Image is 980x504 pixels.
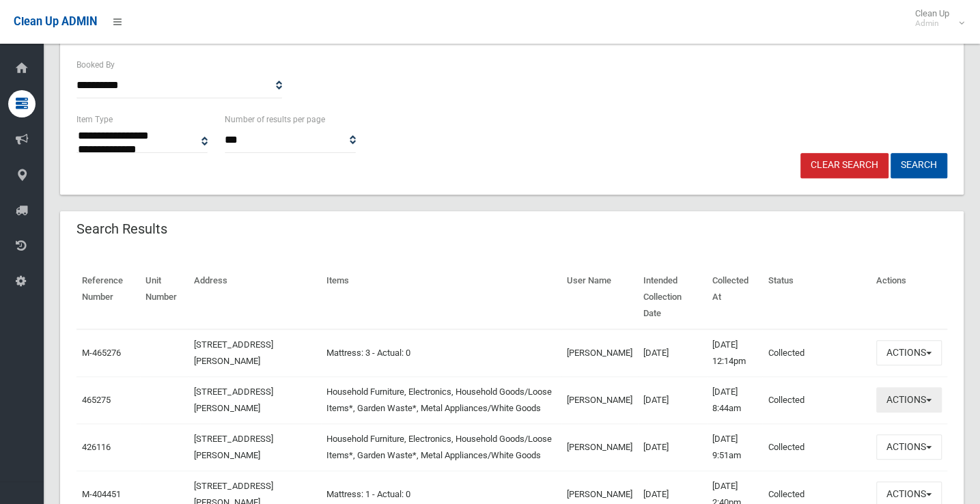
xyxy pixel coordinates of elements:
td: Collected [762,329,871,377]
td: [DATE] 12:14pm [707,329,763,377]
th: Actions [871,266,947,329]
span: Clean Up ADMIN [14,15,97,28]
span: Clean Up [908,8,963,29]
td: Household Furniture, Electronics, Household Goods/Loose Items*, Garden Waste*, Metal Appliances/W... [321,376,561,423]
button: Search [891,153,947,178]
button: Actions [876,387,942,412]
a: Clear Search [800,153,888,178]
td: [DATE] [638,329,707,377]
a: 465275 [82,395,111,405]
a: [STREET_ADDRESS][PERSON_NAME] [194,434,272,460]
td: [PERSON_NAME] [561,376,638,423]
label: Item Type [76,112,113,127]
th: Intended Collection Date [638,266,707,329]
td: Household Furniture, Electronics, Household Goods/Loose Items*, Garden Waste*, Metal Appliances/W... [321,423,561,471]
button: Actions [876,434,942,460]
td: [DATE] [638,423,707,471]
a: M-465276 [82,348,121,358]
th: Items [321,266,561,329]
header: Search Results [60,216,184,242]
th: User Name [561,266,638,329]
th: Address [188,266,321,329]
th: Status [762,266,871,329]
a: [STREET_ADDRESS][PERSON_NAME] [194,387,272,413]
td: [DATE] 9:51am [707,423,763,471]
a: M-404451 [82,489,121,499]
a: [STREET_ADDRESS][PERSON_NAME] [194,339,272,366]
th: Collected At [707,266,763,329]
label: Booked By [76,57,115,72]
td: Collected [762,376,871,423]
th: Reference Number [76,266,140,329]
a: 426116 [82,442,111,452]
td: [DATE] 8:44am [707,376,763,423]
button: Actions [876,340,942,365]
small: Admin [915,18,949,29]
td: Mattress: 3 - Actual: 0 [321,329,561,377]
td: [PERSON_NAME] [561,423,638,471]
label: Number of results per page [225,112,325,127]
th: Unit Number [140,266,188,329]
td: [DATE] [638,376,707,423]
td: Collected [762,423,871,471]
td: [PERSON_NAME] [561,329,638,377]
